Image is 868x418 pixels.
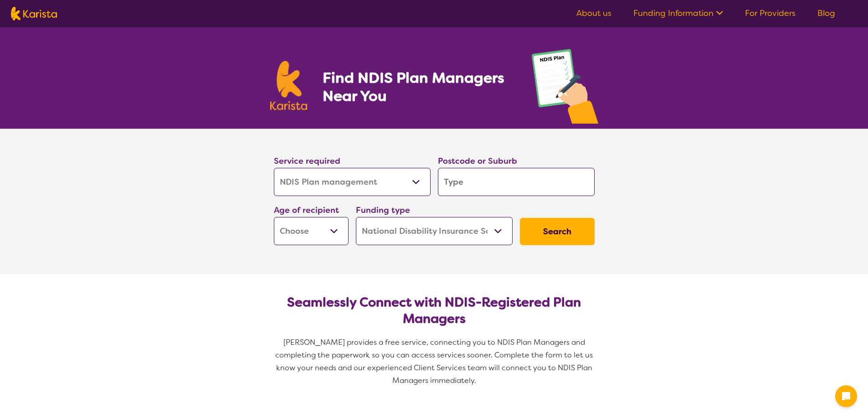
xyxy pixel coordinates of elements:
[532,49,598,129] img: plan-management
[11,7,57,20] img: Karista logo
[275,337,595,385] span: [PERSON_NAME] provides a free service, connecting you to NDIS Plan Managers and completing the pa...
[633,8,723,19] a: Funding Information
[745,8,796,19] a: For Providers
[520,218,595,245] button: Search
[274,205,339,216] label: Age of recipient
[817,8,835,19] a: Blog
[281,294,587,327] h2: Seamlessly Connect with NDIS-Registered Plan Managers
[270,61,308,110] img: Karista logo
[356,205,410,216] label: Funding type
[274,156,340,166] label: Service required
[323,69,513,105] h1: Find NDIS Plan Managers Near You
[438,156,517,166] label: Postcode or Suburb
[576,8,611,19] a: About us
[438,168,595,196] input: Type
